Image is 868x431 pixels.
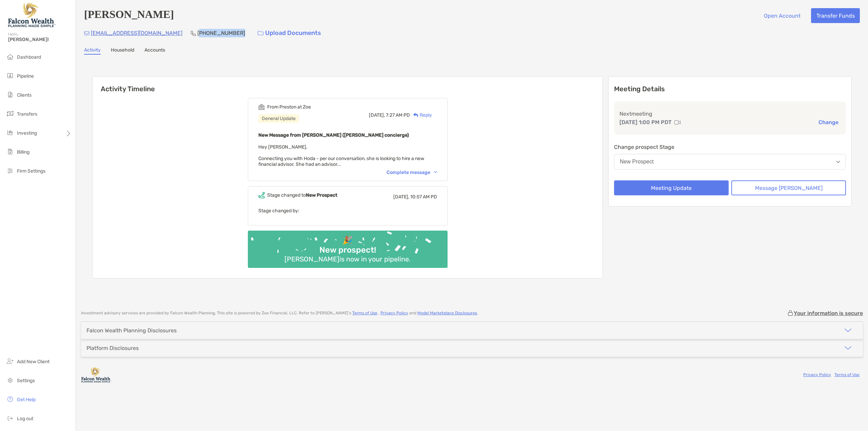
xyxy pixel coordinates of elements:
[836,161,840,163] img: Open dropdown arrow
[93,77,603,93] h6: Activity Timeline
[834,372,860,377] a: Terms of Use
[844,326,852,334] img: icon arrow
[282,255,413,263] div: [PERSON_NAME] is now in your pipeline.
[91,29,182,37] p: [EMAIL_ADDRESS][DOMAIN_NAME]
[369,112,385,118] span: [DATE],
[619,118,672,126] p: [DATE] 1:00 PM PDT
[434,171,437,173] img: Chevron icon
[17,359,50,365] span: Add New Client
[17,54,41,60] span: Dashboard
[6,395,14,403] img: get-help icon
[844,344,852,352] img: icon arrow
[86,345,139,351] div: Platform Disclosures
[306,192,337,198] b: New Prospect
[614,154,846,170] button: New Prospect
[620,159,654,165] div: New Prospect
[6,357,14,365] img: add_new_client icon
[81,311,478,316] p: Investment advisory services are provided by Falcon Wealth Planning . This site is powered by Zoe...
[17,149,29,155] span: Billing
[6,72,14,80] img: pipeline icon
[6,110,14,118] img: transfers icon
[6,129,14,137] img: investing icon
[258,114,299,123] div: General Update
[619,110,841,118] p: Next meeting
[17,130,37,136] span: Investing
[258,104,265,110] img: Event icon
[17,111,37,117] span: Transfers
[6,166,14,175] img: firm-settings icon
[258,132,409,138] b: New Message from [PERSON_NAME] ([PERSON_NAME] concierge)
[816,119,841,126] button: Change
[111,47,134,55] a: Household
[614,180,729,195] button: Meeting Update
[6,414,14,422] img: logout icon
[6,53,14,61] img: dashboard icon
[6,376,14,384] img: settings icon
[258,144,424,167] span: Hey [PERSON_NAME], Connecting you with Hoda - per our conversation, she is looking to hire a new ...
[386,112,410,118] span: 7:27 AM PD
[17,92,32,98] span: Clients
[81,367,112,383] img: company logo
[317,245,379,255] div: New prospect!
[6,91,14,99] img: clients icon
[191,31,196,36] img: Phone Icon
[794,310,863,316] p: Your information is secure
[731,180,846,195] button: Message [PERSON_NAME]
[17,73,34,79] span: Pipeline
[352,311,377,315] a: Terms of Use
[248,231,448,262] img: Confetti
[17,168,45,174] span: Firm Settings
[6,148,14,156] img: billing icon
[758,8,806,23] button: Open Account
[413,113,418,117] img: Reply icon
[387,170,437,175] div: Complete message
[267,104,311,110] div: From Preston at Zoe
[86,327,177,334] div: Falcon Wealth Planning Disclosures
[84,47,101,55] a: Activity
[410,194,437,200] span: 10:57 AM PD
[258,207,437,215] p: Stage changed by:
[674,120,680,125] img: communication type
[84,31,90,35] img: Email Icon
[393,194,409,200] span: [DATE],
[8,37,72,42] span: [PERSON_NAME]!
[614,85,846,93] p: Meeting Details
[144,47,165,55] a: Accounts
[197,29,245,37] p: [PHONE_NUMBER]
[410,112,432,119] div: Reply
[258,192,265,198] img: Event icon
[614,143,846,151] p: Change prospect Stage
[417,311,477,315] a: Model Marketplace Disclosures
[811,8,860,23] button: Transfer Funds
[258,31,263,36] img: button icon
[84,8,174,23] h4: [PERSON_NAME]
[17,378,35,384] span: Settings
[17,397,36,403] span: Get Help
[17,416,33,422] span: Log out
[380,311,408,315] a: Privacy Policy
[803,372,831,377] a: Privacy Policy
[267,192,337,198] div: Stage changed to
[340,235,355,245] div: 🎉
[8,3,56,27] img: Falcon Wealth Planning Logo
[253,26,325,40] a: Upload Documents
